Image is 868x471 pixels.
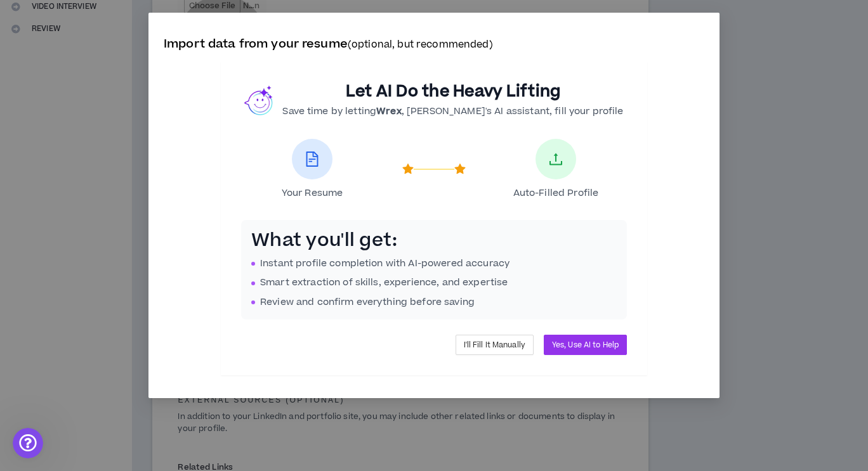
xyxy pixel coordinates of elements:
[251,230,617,252] h3: What you'll get:
[25,90,228,133] p: Hi [PERSON_NAME] !
[26,195,212,208] div: We'll be back online [DATE]
[552,339,619,351] span: Yes, Use AI to Help
[26,181,212,195] div: Send us a message
[13,171,241,219] div: Send us a messageWe'll be back online [DATE]
[456,335,534,355] button: I'll Fill It Manually
[282,187,343,200] span: Your Resume
[305,152,320,167] span: file-text
[454,164,466,175] span: star
[199,20,225,46] div: Profile image for Gabriella
[251,276,617,290] li: Smart extraction of skills, experience, and expertise
[13,428,43,458] iframe: Intercom live chat
[685,13,720,47] button: Close
[164,35,704,54] p: Import data from your resume
[548,152,563,167] span: upload
[251,257,617,271] li: Instant profile completion with AI-powered accuracy
[376,105,402,118] b: Wrex
[25,24,48,44] img: logo
[402,164,414,175] span: star
[175,20,201,46] img: Profile image for Morgan
[464,339,525,351] span: I'll Fill It Manually
[544,335,627,355] button: Yes, Use AI to Help
[282,105,623,119] p: Save time by letting , [PERSON_NAME]'s AI assistant, fill your profile
[25,133,228,155] p: How can we help?
[282,82,623,102] h2: Let AI Do the Heavy Lifting
[513,187,599,200] span: Auto-Filled Profile
[201,386,221,395] span: Help
[28,386,56,395] span: Home
[169,354,254,405] button: Help
[348,38,493,51] small: (optional, but recommended)
[251,295,617,309] li: Review and confirm everything before saving
[105,386,149,395] span: Messages
[244,85,275,115] img: wrex.png
[84,354,169,405] button: Messages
